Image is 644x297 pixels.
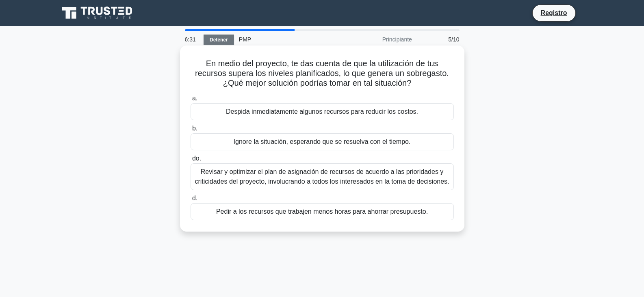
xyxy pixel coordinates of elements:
font: Pedir a los recursos que trabajen menos horas para ahorrar presupuesto. [216,208,428,215]
font: Revisar y optimizar el plan de asignación de recursos de acuerdo a las prioridades y criticidades... [195,168,449,185]
font: PMP [239,36,251,43]
a: Detener [204,35,234,45]
font: Detener [210,37,228,43]
font: b. [192,125,197,132]
font: Ignore la situación, esperando que se resuelva con el tiempo. [234,138,411,145]
font: 5/10 [448,36,459,43]
font: Despida inmediatamente algunos recursos para reducir los costos. [226,108,418,115]
font: d. [192,195,197,202]
font: En medio del proyecto, te das cuenta de que la utilización de tus recursos supera los niveles pla... [195,59,449,87]
font: Registro [541,9,567,16]
font: Principiante [382,36,412,43]
font: do. [192,155,201,162]
a: Registro [536,8,572,18]
font: a. [192,95,197,102]
div: 6:31 [180,31,204,48]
